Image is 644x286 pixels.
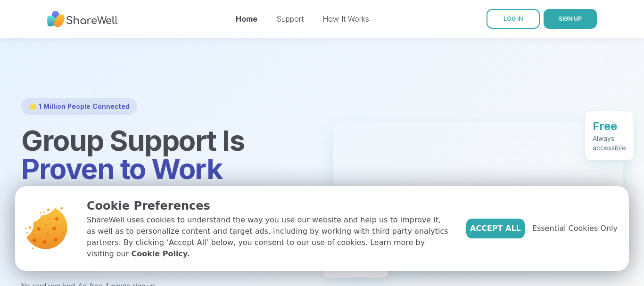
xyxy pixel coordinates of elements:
[466,219,525,238] button: Accept All
[532,223,618,234] span: Essential Cookies Only
[593,134,626,153] div: Always accessible
[87,214,451,260] p: ShareWell uses cookies to understand the way you use our website and help us to improve it, as we...
[487,9,540,29] a: LOG IN
[131,248,190,260] a: Cookie Policy.
[21,152,222,186] span: Proven to Work
[236,14,257,24] a: Home
[504,15,523,22] span: LOG IN
[544,9,597,29] button: SIGN UP
[322,14,369,24] a: How It Works
[559,15,582,22] span: SIGN UP
[470,223,521,234] span: Accept All
[21,126,311,183] h1: Group Support Is
[87,197,451,214] p: Cookie Preferences
[21,98,137,115] div: 🌟 1 Million People Connected
[47,6,118,32] img: ShareWell Nav Logo
[593,119,626,134] div: Free
[276,14,304,24] a: Support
